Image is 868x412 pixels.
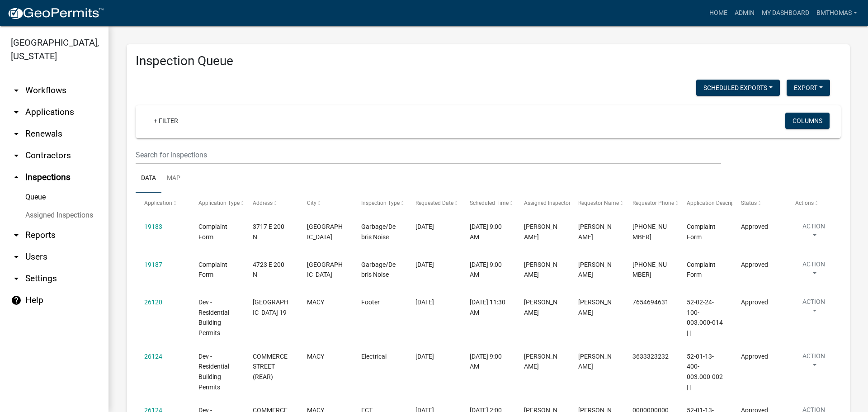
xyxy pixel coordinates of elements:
span: Status [741,200,757,206]
span: Kenny Burton [524,223,557,241]
button: Export [787,80,830,96]
div: [DATE] 9:00 AM [470,260,507,280]
span: MACY [307,298,324,306]
span: F. TOMES [578,261,612,279]
button: Action [795,297,832,320]
a: 19183 [144,223,162,230]
span: Footer [361,298,380,306]
span: Requestor Name [578,200,619,206]
datatable-header-cell: Requestor Name [570,193,624,214]
span: Actions [795,200,814,206]
span: 01/21/2022 [415,353,434,360]
span: Corey [578,353,612,370]
i: arrow_drop_up [11,172,22,183]
span: 11/09/2021 [415,261,434,268]
i: arrow_drop_down [11,85,22,96]
span: Application [144,200,172,206]
i: help [11,295,22,306]
span: Application Type [198,200,240,206]
span: Inspection Type [361,200,400,206]
span: 7654694631 [632,298,669,306]
a: Map [161,164,186,193]
datatable-header-cell: Scheduled Time [461,193,515,214]
div: [DATE] 11:30 AM [470,297,507,318]
span: 765-469-1722 [632,223,667,241]
a: My Dashboard [758,5,813,22]
i: arrow_drop_down [11,273,22,284]
datatable-header-cell: Assigned Inspector [515,193,570,214]
i: arrow_drop_down [11,251,22,262]
button: Action [795,260,832,282]
datatable-header-cell: Status [732,193,787,214]
span: City [307,200,316,206]
div: [DATE] 9:00 AM [470,222,507,242]
datatable-header-cell: Application [136,193,190,214]
span: Requestor Phone [632,200,674,206]
datatable-header-cell: Application Type [190,193,244,214]
span: MACY [307,353,324,360]
span: Complaint Form [198,223,227,241]
a: + Filter [146,113,185,129]
span: Address [253,200,273,206]
span: Dev - Residential Building Permits [198,353,229,391]
datatable-header-cell: City [298,193,353,214]
span: 52-02-24-100-003.000-014 | | [687,298,723,336]
i: arrow_drop_down [11,230,22,241]
span: Scheduled Time [470,200,509,206]
h3: Inspection Queue [136,53,841,69]
span: Approved [741,223,768,230]
span: 02/18/2022 [415,298,434,306]
input: Search for inspections [136,146,721,164]
a: 26124 [144,353,162,360]
span: Electrical [361,353,387,360]
span: 52-01-13-400-003.000-002 | | [687,353,723,391]
div: [DATE] 9:00 AM [470,351,507,372]
span: Garbage/Debris Noise [361,261,396,279]
datatable-header-cell: Actions [787,193,841,214]
datatable-header-cell: Address [244,193,298,214]
a: Data [136,164,161,193]
span: Garbage/Debris Noise [361,223,396,241]
span: Dev - Residential Building Permits [198,298,229,336]
datatable-header-cell: Inspection Type [353,193,407,214]
span: Approved [741,261,768,268]
span: Megan Mongosa [578,298,612,316]
span: 11/09/2021 [415,223,434,230]
i: arrow_drop_down [11,150,22,161]
span: Peru [307,223,343,241]
span: 3633323232 [632,353,669,360]
span: Peru [307,261,343,279]
datatable-header-cell: Requestor Phone [624,193,678,214]
span: Complaint Form [198,261,227,279]
span: Requested Date [415,200,453,206]
span: COMMERCE STREET (REAR) [253,353,288,381]
span: Application Description [687,200,744,206]
a: Admin [731,5,758,22]
button: Scheduled Exports [696,80,780,96]
button: Action [795,222,832,244]
span: N STATE ROAD 19 [253,298,288,316]
span: 4723 E 200 N [253,261,284,279]
span: Approved [741,353,768,360]
datatable-header-cell: Application Description [678,193,732,214]
span: Corey [524,298,557,316]
a: Home [706,5,731,22]
datatable-header-cell: Requested Date [407,193,461,214]
span: Complaint Form [687,223,716,241]
span: Approved [741,298,768,306]
span: Assigned Inspector [524,200,571,206]
i: arrow_drop_down [11,107,22,118]
span: F. TOMES [578,223,612,241]
a: 19187 [144,261,162,268]
span: 765-469-1722 [632,261,667,279]
span: 3717 E 200 N [253,223,284,241]
a: 26120 [144,298,162,306]
button: Columns [785,113,830,129]
span: Corey [524,353,557,370]
a: bmthomas [813,5,861,22]
button: Action [795,351,832,374]
i: arrow_drop_down [11,128,22,139]
span: Kenny Burton [524,261,557,279]
span: Complaint Form [687,261,716,279]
